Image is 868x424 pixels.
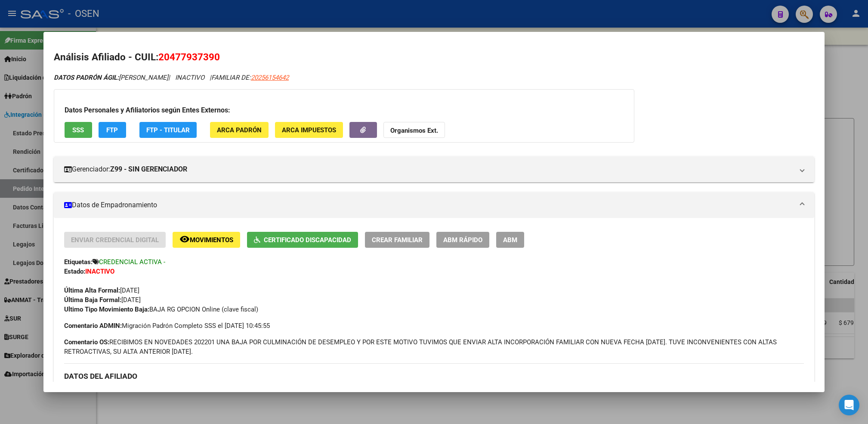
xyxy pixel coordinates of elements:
button: Movimientos [173,232,240,248]
h3: Datos Personales y Afiliatorios según Entes Externos: [65,105,624,115]
span: FTP [106,126,118,134]
span: Enviar Credencial Digital [71,236,159,244]
span: [PERSON_NAME] [54,74,168,81]
span: FAMILIAR DE: [211,74,289,81]
button: ARCA Padrón [210,122,269,138]
div: Open Intercom Messenger [839,395,859,415]
strong: Comentario ADMIN: [64,322,122,330]
strong: Comentario OS: [64,338,109,346]
button: ABM [496,232,524,248]
span: Crear Familiar [372,236,423,244]
span: Certificado Discapacidad [264,236,351,244]
button: Organismos Ext. [383,122,445,138]
strong: Última Alta Formal: [64,287,120,294]
button: FTP - Titular [139,122,197,138]
strong: Etiquetas: [64,258,93,266]
span: BAJA RG OPCION Online (clave fiscal) [64,306,258,313]
span: [DATE] [64,287,139,294]
span: Movimientos [190,236,233,244]
button: ABM Rápido [436,232,489,248]
strong: DATOS PADRÓN ÁGIL: [54,74,119,81]
span: ARCA Impuestos [282,126,336,134]
span: RECIBIMOS EN NOVEDADES 202201 UNA BAJA POR CULMINACIÓN DE DESEMPLEO Y POR ESTE MOTIVO TUVIMOS QUE... [64,337,804,356]
button: FTP [99,122,126,138]
button: SSS [65,122,92,138]
span: FTP - Titular [146,126,190,134]
button: Enviar Credencial Digital [64,232,166,248]
strong: Estado: [64,268,85,275]
span: SSS [72,126,84,134]
button: ARCA Impuestos [275,122,343,138]
span: ABM Rápido [443,236,482,244]
i: | INACTIVO | [54,74,289,81]
span: ABM [503,236,517,244]
button: Crear Familiar [365,232,429,248]
span: 20477937390 [158,51,220,62]
mat-panel-title: Datos de Empadronamiento [64,200,794,210]
mat-expansion-panel-header: Gerenciador:Z99 - SIN GERENCIADOR [54,156,814,182]
strong: Ultimo Tipo Movimiento Baja: [64,306,149,313]
span: Migración Padrón Completo SSS el [DATE] 10:45:55 [64,321,270,330]
strong: Organismos Ext. [390,127,438,134]
mat-icon: remove_red_eye [179,234,190,244]
span: ARCA Padrón [217,126,262,134]
mat-expansion-panel-header: Datos de Empadronamiento [54,192,814,218]
strong: Z99 - SIN GERENCIADOR [110,164,187,175]
button: Certificado Discapacidad [247,232,358,248]
mat-panel-title: Gerenciador: [64,164,794,175]
span: 20256154642 [251,74,289,81]
span: [DATE] [64,296,141,304]
strong: INACTIVO [85,268,114,275]
h3: DATOS DEL AFILIADO [64,371,804,381]
span: CREDENCIAL ACTIVA - [99,258,165,266]
strong: Última Baja Formal: [64,296,121,304]
h2: Análisis Afiliado - CUIL: [54,50,814,65]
